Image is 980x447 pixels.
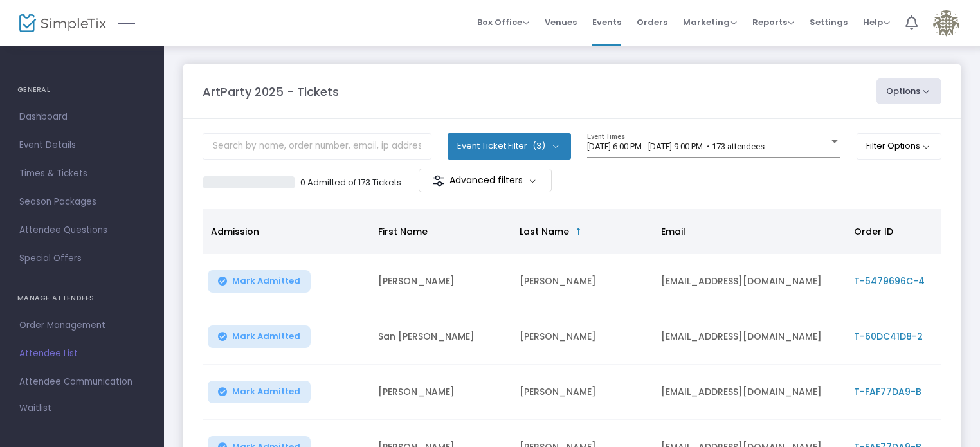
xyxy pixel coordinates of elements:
[232,276,300,286] span: Mark Admitted
[19,137,145,154] span: Event Details
[592,6,621,39] span: Events
[370,309,512,365] td: San [PERSON_NAME]
[532,141,545,151] span: (3)
[520,225,569,238] span: Last Name
[211,225,259,238] span: Admission
[208,270,311,293] button: Mark Admitted
[857,133,942,159] button: Filter Options
[512,309,653,365] td: [PERSON_NAME]
[854,330,923,343] span: T-60DC41D8-2
[637,6,667,39] span: Orders
[203,83,339,100] m-panel-title: ArtParty 2025 - Tickets
[19,222,145,239] span: Attendee Questions
[876,78,942,104] button: Options
[448,133,571,159] button: Event Ticket Filter(3)
[683,16,737,28] span: Marketing
[512,365,653,420] td: [PERSON_NAME]
[19,250,145,267] span: Special Offers
[587,141,765,151] span: [DATE] 6:00 PM - [DATE] 9:00 PM • 173 attendees
[208,325,311,348] button: Mark Admitted
[19,165,145,182] span: Times & Tickets
[19,345,145,362] span: Attendee List
[208,381,311,403] button: Mark Admitted
[419,169,552,192] m-button: Advanced filters
[574,226,584,237] span: Sortable
[19,317,145,334] span: Order Management
[19,109,145,125] span: Dashboard
[854,275,925,287] span: T-5479696C-4
[752,16,794,28] span: Reports
[203,133,431,160] input: Search by name, order number, email, ip address
[370,254,512,309] td: [PERSON_NAME]
[653,365,846,420] td: [EMAIL_ADDRESS][DOMAIN_NAME]
[653,254,846,309] td: [EMAIL_ADDRESS][DOMAIN_NAME]
[232,331,300,342] span: Mark Admitted
[17,77,147,103] h4: GENERAL
[661,225,685,238] span: Email
[17,286,147,311] h4: MANAGE ATTENDEES
[432,174,445,187] img: filter
[545,6,577,39] span: Venues
[512,254,653,309] td: [PERSON_NAME]
[863,16,890,28] span: Help
[477,16,529,28] span: Box Office
[653,309,846,365] td: [EMAIL_ADDRESS][DOMAIN_NAME]
[378,225,428,238] span: First Name
[300,176,401,189] p: 0 Admitted of 173 Tickets
[19,194,145,210] span: Season Packages
[810,6,848,39] span: Settings
[19,402,51,415] span: Waitlist
[232,387,300,397] span: Mark Admitted
[854,385,921,398] span: T-FAF77DA9-B
[19,374,145,390] span: Attendee Communication
[854,225,893,238] span: Order ID
[370,365,512,420] td: [PERSON_NAME]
